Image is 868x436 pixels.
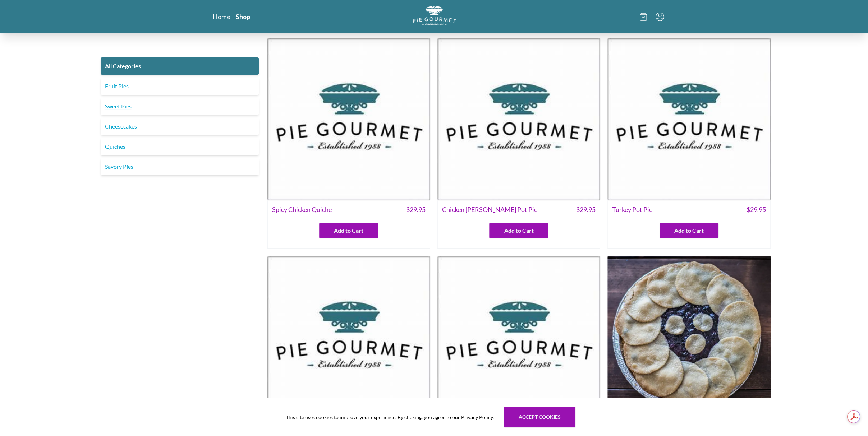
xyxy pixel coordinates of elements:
[674,226,704,235] span: Add to Cart
[101,158,259,175] a: Savory Pies
[213,12,230,21] a: Home
[576,205,596,214] span: $ 29.95
[413,6,456,28] a: Logo
[334,226,363,235] span: Add to Cart
[656,13,664,21] button: Menu
[101,78,259,95] a: Fruit Pies
[437,38,600,200] img: Chicken Curry Pot Pie
[286,413,494,421] span: This site uses cookies to improve your experience. By clicking, you agree to our Privacy Policy.
[236,12,250,21] a: Shop
[413,6,456,25] img: logo
[319,223,378,238] button: Add to Cart
[406,205,426,214] span: $ 29.95
[442,205,537,214] span: Chicken [PERSON_NAME] Pot Pie
[101,118,259,135] a: Cheesecakes
[607,256,770,418] img: Blueberry
[101,98,259,115] a: Sweet Pies
[504,407,575,427] button: Accept cookies
[607,38,770,200] img: Turkey Pot Pie
[612,205,652,214] span: Turkey Pot Pie
[489,223,548,238] button: Add to Cart
[747,205,766,214] span: $ 29.95
[437,256,600,418] img: Spinach Artichoke Quiche
[267,38,430,200] img: Spicy Chicken Quiche
[267,256,430,418] img: Potato Bacon Pot Pie
[504,226,533,235] span: Add to Cart
[660,223,718,238] button: Add to Cart
[101,138,259,155] a: Quiches
[272,205,332,214] span: Spicy Chicken Quiche
[101,57,259,75] a: All Categories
